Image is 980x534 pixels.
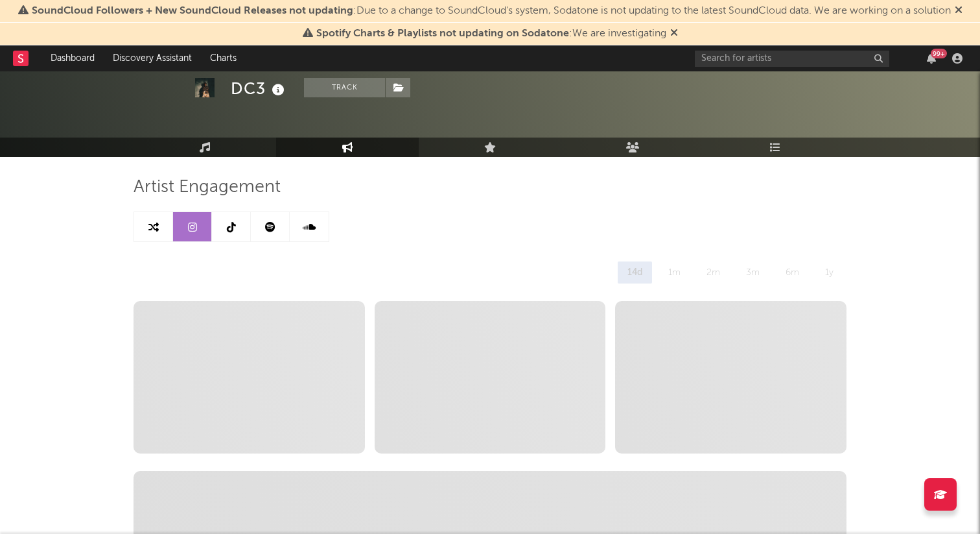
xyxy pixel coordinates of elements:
[316,29,666,39] span: : We are investigating
[931,49,947,58] div: 99 +
[618,261,652,284] div: 14d
[32,6,951,16] span: : Due to a change to SoundCloud's system, Sodatone is not updating to the latest SoundCloud data....
[659,261,690,284] div: 1m
[32,6,353,16] span: SoundCloud Followers + New SoundCloud Releases not updating
[955,6,962,16] span: Dismiss
[927,53,936,64] button: 99+
[41,45,104,71] a: Dashboard
[304,78,385,97] button: Track
[697,261,730,284] div: 2m
[736,261,769,284] div: 3m
[104,45,201,71] a: Discovery Assistant
[815,261,843,284] div: 1y
[316,29,569,39] span: Spotify Charts & Playlists not updating on Sodatone
[695,51,889,67] input: Search for artists
[134,180,281,195] span: Artist Engagement
[231,78,288,99] div: DC3
[670,29,678,39] span: Dismiss
[201,45,246,71] a: Charts
[776,261,809,284] div: 6m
